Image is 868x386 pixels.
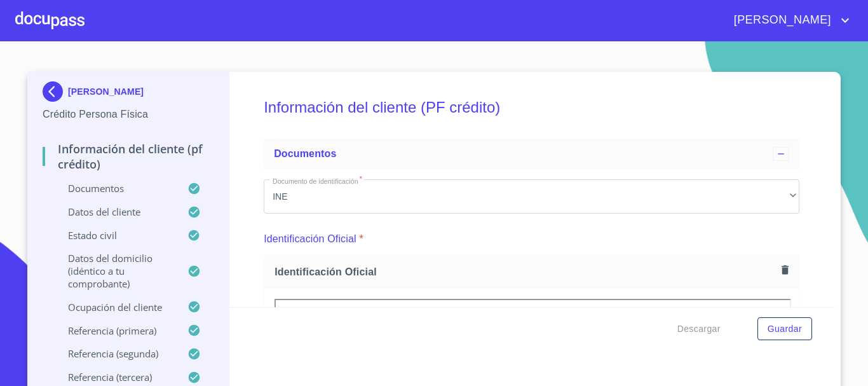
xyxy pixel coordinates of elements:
p: Referencia (tercera) [43,371,187,383]
p: Datos del domicilio (idéntico a tu comprobante) [43,252,187,290]
button: account of current user [724,10,853,31]
span: [PERSON_NAME] [724,10,837,31]
p: Crédito Persona Física [43,107,214,122]
button: Guardar [757,317,812,341]
div: INE [264,179,799,214]
h5: Información del cliente (PF crédito) [264,81,799,134]
span: Guardar [768,321,802,337]
span: Documentos [274,148,336,159]
p: Datos del cliente [43,205,187,218]
p: Estado Civil [43,229,187,242]
img: Docupass spot blue [43,81,68,102]
span: Identificación Oficial [275,265,776,279]
p: Referencia (primera) [43,324,187,337]
p: Información del cliente (PF crédito) [43,141,214,172]
div: [PERSON_NAME] [43,81,214,107]
p: [PERSON_NAME] [68,86,144,97]
p: Documentos [43,182,187,195]
p: Ocupación del Cliente [43,301,187,314]
div: Documentos [264,139,799,169]
button: Descargar [672,317,726,341]
span: Descargar [677,321,721,337]
p: Identificación Oficial [264,231,356,247]
p: Referencia (segunda) [43,347,187,360]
